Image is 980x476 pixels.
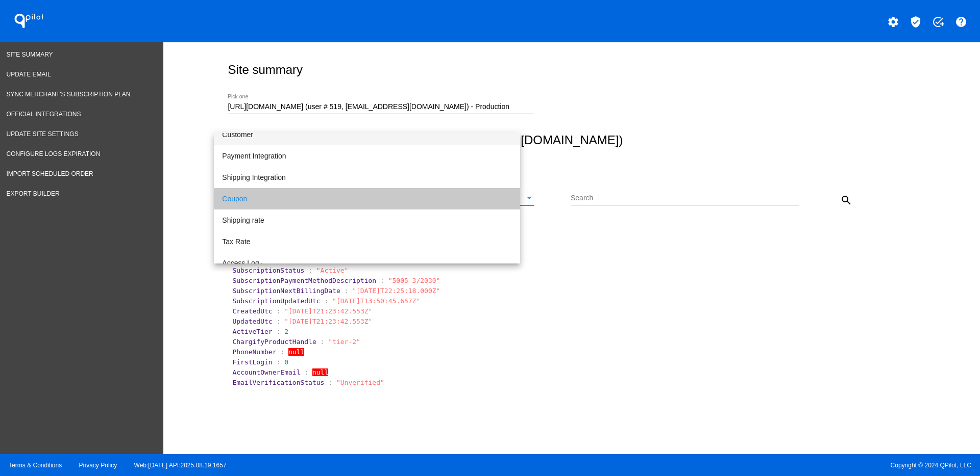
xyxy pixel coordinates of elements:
span: null [312,368,328,376]
mat-icon: help [955,16,967,28]
span: Copyright © 2024 QPilot, LLC [499,462,971,469]
span: 89135 [253,216,273,223]
span: 2 [284,328,288,335]
span: : [328,379,332,386]
span: : [256,226,260,233]
span: : [304,368,308,376]
span: Update Email [7,71,51,78]
span: "[DATE]T21:23:42.553Z" [284,307,372,315]
span: ActiveTier [232,328,272,335]
span: "[DATE]T21:23:42.553Z" [284,318,372,325]
span: "80986591" [300,256,340,264]
span: "tier-2" [328,338,360,346]
span: "[DATE]T22:25:18.000Z" [352,287,440,295]
span: SubscriptionStatus [232,267,304,274]
span: : [277,318,281,325]
span: : [321,338,325,346]
mat-icon: search [840,194,852,206]
span: Import Scheduled Order [7,170,93,177]
span: Site Summary [7,51,53,58]
span: SubscriptionNextBillingDate [232,287,340,295]
span: CreatedUtc [232,307,272,315]
span: null [288,348,304,356]
span: : [292,256,297,264]
mat-icon: add_task [932,16,944,28]
span: AccountOwnerEmail [232,368,300,376]
span: Id [232,216,240,223]
a: Terms & Conditions [9,462,62,469]
span: Official Integrations [7,111,81,118]
span: "bxUlIEm98WAxkfmIYthXjuLiSTG8bbLGy2pNft463Qg=" [277,236,460,244]
span: : [345,287,349,295]
a: [URL][DOMAIN_NAME] [225,157,326,168]
a: Privacy Policy [79,462,117,469]
span: "Unverified" [336,379,384,386]
span: Email [232,226,252,233]
span: : [280,348,284,356]
span: EmailVerificationStatus [232,379,324,386]
a: Web:[DATE] API:2025.08.19.1657 [134,462,227,469]
span: : [268,236,273,244]
span: : [244,216,249,223]
span: Password [232,236,264,244]
span: SubscriptionId [232,256,288,264]
span: : [277,307,281,315]
span: : [380,277,384,284]
h2: Site summary [228,63,303,77]
span: 0 [284,358,288,366]
span: "[DATE]T13:50:45.657Z" [332,297,420,305]
span: SubscriptionUpdatedUtc [232,297,320,305]
mat-icon: verified_user [910,16,922,28]
span: Coupon [228,194,253,202]
span: : [324,297,328,305]
span: ChargifyProductHandle [232,338,316,346]
span: "[EMAIL_ADDRESS][DOMAIN_NAME]" [264,226,384,233]
h2: Site: Legion Athletics (user # 519, [EMAIL_ADDRESS][DOMAIN_NAME]) [225,133,914,147]
span: "5005 3/2030" [388,277,440,284]
span: "Active" [316,267,349,274]
mat-icon: settings [887,16,899,28]
span: : [253,246,257,254]
span: FirstLogin [232,358,272,366]
span: "Merchant" [260,246,300,254]
span: PhoneNumber [232,348,276,356]
h1: QPilot [9,11,50,31]
span: : [277,358,281,366]
span: Configure logs expiration [7,150,101,157]
span: Export Builder [7,190,60,197]
span: SubscriptionPaymentMethodDescription [232,277,376,284]
input: Number [228,103,534,111]
span: UpdatedUtc [232,318,272,325]
span: Update Site Settings [7,130,79,138]
span: Role [232,246,248,254]
span: Sync Merchant's Subscription Plan [7,91,131,98]
span: : [277,328,281,335]
mat-select: Select entity [228,194,534,202]
input: Search [571,194,799,202]
span: : [308,267,312,274]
